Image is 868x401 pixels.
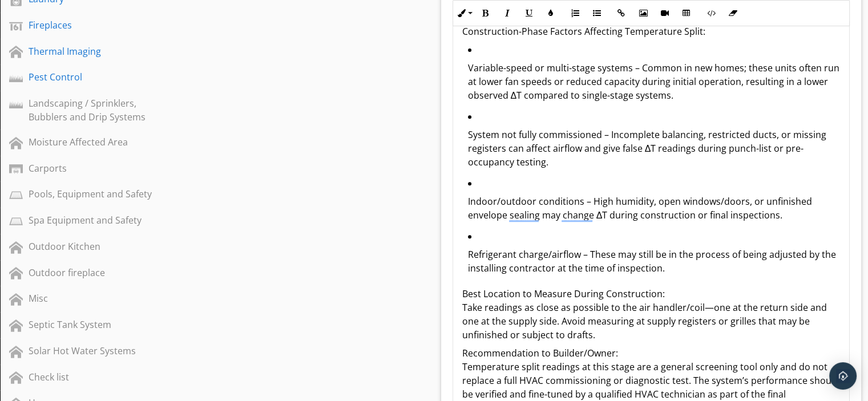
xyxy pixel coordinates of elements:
[29,70,163,84] div: Pest Control
[462,25,841,38] p: Construction-Phase Factors Affecting Temperature Split:
[468,128,841,169] p: System not fully commissioned – Incomplete balancing, restricted ducts, or missing registers can ...
[564,2,586,24] button: Ordered List
[722,2,744,24] button: Clear Formatting
[700,2,722,24] button: Code View
[468,61,841,102] p: Variable-speed or multi-stage systems – Common in new homes; these units often run at lower fan s...
[29,370,163,384] div: Check list
[29,96,163,124] div: Landscaping / Sprinklers, Bubblers and Drip Systems
[29,213,163,227] div: Spa Equipment and Safety
[829,362,857,390] div: Open Intercom Messenger
[540,2,562,24] button: Colors
[676,2,697,24] button: Insert Table
[29,135,163,149] div: Moisture Affected Area
[586,2,608,24] button: Unordered List
[518,2,540,24] button: Underline (Ctrl+U)
[29,44,163,58] div: Thermal Imaging
[29,344,163,358] div: Solar Hot Water Systems
[29,318,163,331] div: Septic Tank System
[654,2,676,24] button: Insert Video
[29,240,163,253] div: Outdoor Kitchen
[453,2,475,24] button: Inline Style
[29,187,163,201] div: Pools, Equipment and Safety
[468,248,841,275] p: Refrigerant charge/airflow – These may still be in the process of being adjusted by the installin...
[29,266,163,280] div: Outdoor fireplace
[462,287,841,342] p: Best Location to Measure During Construction: Take readings as close as possible to the air handl...
[29,18,163,32] div: Fireplaces
[468,195,841,222] p: Indoor/outdoor conditions – High humidity, open windows/doors, or unfinished envelope sealing may...
[496,2,518,24] button: Italic (Ctrl+I)
[29,161,163,175] div: Carports
[632,2,654,24] button: Insert Image (Ctrl+P)
[611,2,632,24] button: Insert Link (Ctrl+K)
[29,291,163,305] div: Misc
